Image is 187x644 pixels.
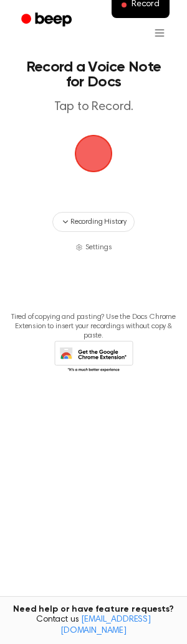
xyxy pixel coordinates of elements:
[75,135,112,172] img: Beep Logo
[22,60,165,90] h1: Record a Voice Note for Docs
[52,212,135,232] button: Recording History
[10,313,177,341] p: Tired of copying and pasting? Use the Docs Chrome Extension to insert your recordings without cop...
[75,242,112,253] button: Settings
[70,216,127,228] span: Recording History
[60,615,151,635] a: [EMAIL_ADDRESS][DOMAIN_NAME]
[7,615,180,637] span: Contact us
[22,99,165,115] p: Tap to Record.
[85,242,112,253] span: Settings
[145,18,175,48] button: Open menu
[12,8,83,32] a: Beep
